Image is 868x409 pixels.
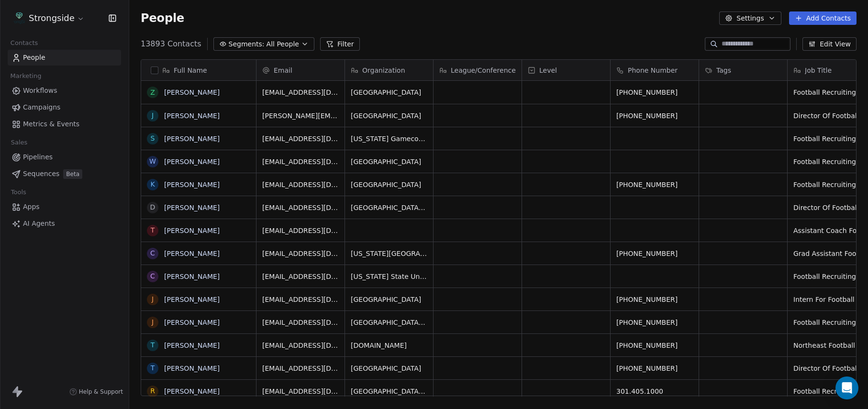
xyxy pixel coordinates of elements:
div: S [151,133,155,144]
span: Job Title [805,66,832,75]
button: Filter [320,37,360,51]
div: Phone Number [611,60,699,80]
span: [DOMAIN_NAME] [351,341,427,350]
span: [EMAIL_ADDRESS][DOMAIN_NAME] [262,134,339,144]
span: Metrics & Events [23,119,79,129]
span: [EMAIL_ADDRESS][DOMAIN_NAME] [262,226,339,235]
div: Open Intercom Messenger [835,376,858,399]
span: [GEOGRAPHIC_DATA] [351,295,427,304]
a: Apps [8,199,121,215]
span: [PHONE_NUMBER] [616,364,693,373]
span: Apps [23,202,40,212]
span: AI Agents [23,219,55,229]
span: [EMAIL_ADDRESS][DOMAIN_NAME] [262,364,339,373]
span: People [141,11,184,25]
span: [EMAIL_ADDRESS][DOMAIN_NAME] [262,272,339,281]
button: Settings [719,11,781,25]
span: [PHONE_NUMBER] [616,341,693,350]
div: Organization [345,60,433,80]
a: [PERSON_NAME] [164,88,220,96]
a: [PERSON_NAME] [164,365,220,372]
span: [GEOGRAPHIC_DATA] [351,157,427,166]
span: [EMAIL_ADDRESS][DOMAIN_NAME] [262,249,339,258]
button: Add Contacts [789,11,857,25]
span: [US_STATE][GEOGRAPHIC_DATA] [351,249,427,258]
div: C [150,271,155,281]
span: Segments: [229,39,265,49]
span: Beta [63,169,82,179]
div: J [152,317,154,327]
a: AI Agents [8,216,121,232]
span: Workflows [23,86,57,96]
a: [PERSON_NAME] [164,296,220,303]
span: Tags [716,66,731,75]
div: T [151,340,155,350]
span: [GEOGRAPHIC_DATA][US_STATE] [351,203,427,212]
span: [GEOGRAPHIC_DATA][US_STATE] [351,387,427,396]
div: League/Conference [434,60,522,80]
span: [GEOGRAPHIC_DATA][US_STATE] [351,318,427,327]
span: All People [267,39,299,49]
a: [PERSON_NAME] [164,181,220,188]
span: [GEOGRAPHIC_DATA] [351,364,427,373]
div: J [152,294,154,304]
span: Full Name [174,66,207,75]
span: [PHONE_NUMBER] [616,88,693,97]
button: Edit View [802,37,857,51]
span: [PHONE_NUMBER] [616,295,693,304]
span: [EMAIL_ADDRESS][DOMAIN_NAME] [262,88,339,97]
span: Campaigns [23,102,60,112]
span: [EMAIL_ADDRESS][DOMAIN_NAME] [262,180,339,189]
span: [PHONE_NUMBER] [616,249,693,258]
a: [PERSON_NAME] [164,319,220,326]
span: [EMAIL_ADDRESS][DOMAIN_NAME] [262,341,339,350]
a: [PERSON_NAME] [164,342,220,349]
a: [PERSON_NAME] [164,135,220,143]
div: Z [150,88,155,98]
a: Metrics & Events [8,116,121,132]
div: T [151,363,155,373]
span: Marketing [6,69,45,83]
span: Sales [7,135,32,150]
span: League/Conference [451,66,516,75]
div: grid [141,81,256,397]
a: [PERSON_NAME] [164,250,220,257]
div: Full Name [141,60,256,80]
div: J [152,111,154,121]
span: [EMAIL_ADDRESS][DOMAIN_NAME] [262,318,339,327]
span: [US_STATE] State University Football [351,272,427,281]
span: People [23,53,45,63]
span: [PHONE_NUMBER] [616,180,693,189]
span: Pipelines [23,152,53,162]
div: D [150,202,156,212]
a: Campaigns [8,99,121,115]
div: Email [256,60,345,80]
a: Help & Support [69,388,123,396]
span: [EMAIL_ADDRESS][DOMAIN_NAME] [262,157,339,166]
span: Level [539,66,557,75]
span: [PHONE_NUMBER] [616,318,693,327]
div: Tags [699,60,787,80]
span: Strongside [29,12,75,24]
img: Logo%20gradient%20V_1.png [13,12,25,24]
a: Pipelines [8,149,121,165]
span: Contacts [6,36,42,50]
a: Workflows [8,83,121,99]
span: [GEOGRAPHIC_DATA] [351,88,427,97]
span: Tools [7,185,30,199]
div: W [149,156,156,166]
span: 13893 Contacts [141,38,201,50]
span: [PHONE_NUMBER] [616,111,693,121]
span: [EMAIL_ADDRESS][DOMAIN_NAME] [262,203,339,212]
a: SequencesBeta [8,166,121,182]
span: Sequences [23,169,59,179]
a: [PERSON_NAME] [164,227,220,234]
div: T [151,225,155,235]
a: [PERSON_NAME] [164,204,220,211]
div: C [150,248,155,258]
span: [PERSON_NAME][EMAIL_ADDRESS][PERSON_NAME][DOMAIN_NAME] [262,111,339,121]
a: People [8,50,121,66]
span: Organization [362,66,405,75]
span: [GEOGRAPHIC_DATA] [351,111,427,121]
a: [PERSON_NAME] [164,112,220,120]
